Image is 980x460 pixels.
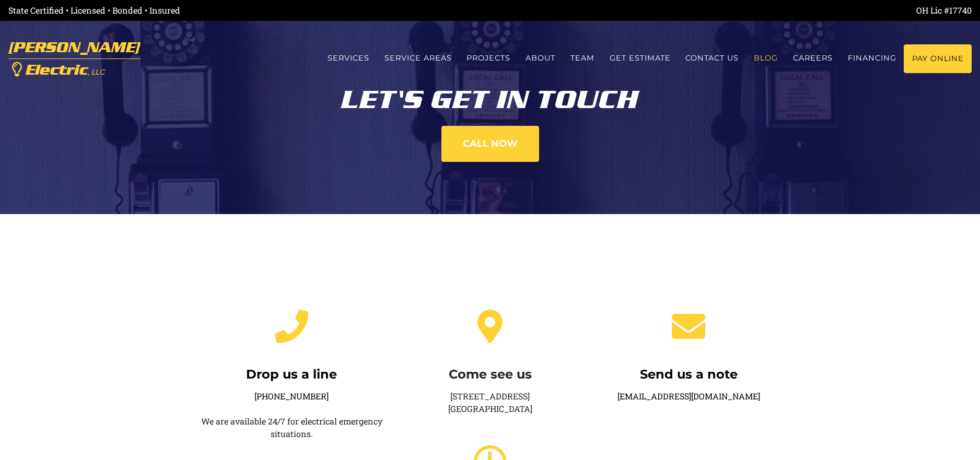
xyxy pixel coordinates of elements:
div: Let's get in touch [200,78,780,113]
a: Get estimate [602,44,678,72]
a: About [518,44,563,72]
span: , LLC [88,68,105,76]
a: Services [320,44,377,72]
a: Projects [459,44,518,72]
div: State Certified • Licensed • Bonded • Insured [8,4,490,17]
a: [PERSON_NAME] Electric, LLC [8,34,141,84]
a: Blog [746,44,786,72]
h4: Send us a note [597,367,780,382]
h4: Drop us a line [200,367,383,382]
a: Pay Online [904,44,972,73]
a: Careers [786,44,841,72]
h4: Come see us [399,367,581,382]
a: Team [563,44,602,72]
a: Contact us [678,44,746,72]
a: Send us a note[EMAIL_ADDRESS][DOMAIN_NAME] [597,319,780,402]
div: OH Lic #17740 [490,4,972,17]
a: Financing [840,44,904,72]
a: Service Areas [377,44,459,72]
a: Drop us a line[PHONE_NUMBER] [200,319,383,402]
a: Call now [441,126,539,162]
